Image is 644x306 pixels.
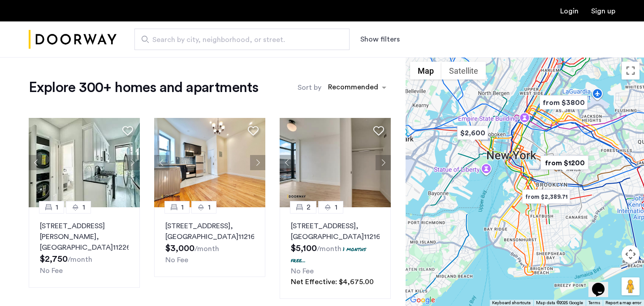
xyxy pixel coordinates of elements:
span: Map data ©2025 Google [536,301,583,305]
span: Search by city, neighborhood, or street. [152,34,324,45]
span: 2 [307,202,311,213]
p: [STREET_ADDRESS] 11216 [291,221,380,242]
button: Show or hide filters [360,34,400,45]
div: $2,600 [454,123,492,143]
a: Login [560,8,579,15]
img: 2016_638673975962267132.jpeg [280,118,391,207]
button: Previous apartment [280,155,295,170]
span: Net Effective: $4,675.00 [291,278,374,285]
button: Show street map [410,62,441,80]
span: $3,000 [165,244,194,253]
span: 1 [56,202,58,213]
div: from $2,389.71 [519,187,574,207]
div: from $1200 [537,153,592,173]
span: $5,100 [291,244,317,253]
input: Apartment Search [134,29,350,50]
span: 1 [208,202,211,213]
button: Next apartment [125,155,140,170]
button: Map camera controls [622,245,640,263]
ng-select: sort-apartment [324,80,391,96]
span: $2,750 [40,255,68,264]
div: from $3800 [536,92,591,113]
button: Next apartment [376,155,391,170]
a: Open this area in Google Maps (opens a new window) [408,294,437,306]
img: Google [408,294,437,306]
span: No Fee [40,267,63,274]
button: Previous apartment [29,155,44,170]
button: Previous apartment [154,155,169,170]
label: Sort by [298,82,321,93]
img: 2014_638590860018821391.jpeg [29,118,140,207]
button: Next apartment [250,155,265,170]
div: Recommended [327,82,378,95]
sub: /month [68,256,92,263]
img: logo [29,23,117,56]
a: 21[STREET_ADDRESS], [GEOGRAPHIC_DATA]112161 months free...No FeeNet Effective: $4,675.00 [280,207,391,299]
span: 1 [335,202,337,213]
a: 11[STREET_ADDRESS][PERSON_NAME], [GEOGRAPHIC_DATA]11226No Fee [29,207,140,288]
span: 1 [82,202,85,213]
button: Toggle fullscreen view [622,62,640,80]
p: [STREET_ADDRESS] 11216 [165,221,254,242]
a: Terms (opens in new tab) [588,300,600,306]
button: Drag Pegman onto the map to open Street View [622,277,640,295]
span: No Fee [291,268,314,275]
sub: /month [194,245,219,252]
sub: /month [317,245,341,252]
span: 1 [181,202,184,213]
img: 2012_638680378881248573.jpeg [154,118,266,207]
button: Show satellite imagery [441,62,486,80]
span: No Fee [165,256,188,264]
a: Registration [591,8,615,15]
a: 11[STREET_ADDRESS], [GEOGRAPHIC_DATA]11216No Fee [154,207,265,277]
p: [STREET_ADDRESS][PERSON_NAME] 11226 [40,221,129,253]
iframe: chat widget [588,270,617,297]
button: Keyboard shortcuts [492,300,531,306]
a: Report a map error [605,300,641,306]
h1: Explore 300+ homes and apartments [29,79,258,96]
a: Cazamio Logo [29,23,117,56]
